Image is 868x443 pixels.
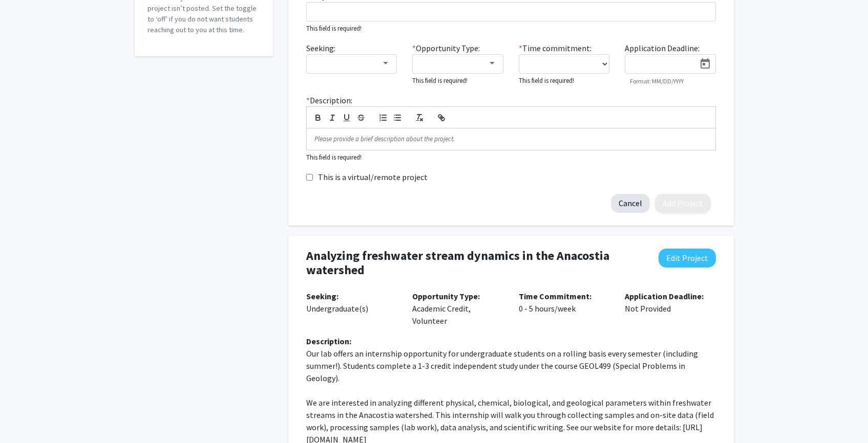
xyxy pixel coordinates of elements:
small: This field is required! [306,153,362,161]
iframe: Chat [8,397,44,435]
label: This is a virtual/remote project [318,171,428,183]
label: Seeking: [306,42,335,54]
button: Open calendar [695,55,715,73]
p: Undergraduate(s) [306,290,397,315]
button: Add Project [655,194,711,213]
small: This field is required! [306,24,362,32]
b: Opportunity Type: [412,291,480,301]
small: This field is required! [412,76,468,84]
p: 0 - 5 hours/week [519,290,610,315]
label: Opportunity Type: [412,42,480,54]
p: Our lab offers an internship opportunity for undergraduate students on a rolling basis every seme... [306,347,716,384]
small: This field is required! [519,76,574,84]
p: Academic Credit, Volunteer [412,290,503,327]
b: Time Commitment: [519,291,591,301]
h4: Analyzing freshwater stream dynamics in the Anacostia watershed [306,249,642,278]
b: Seeking: [306,291,338,301]
label: Description: [306,94,352,106]
button: Cancel [611,194,650,213]
label: Time commitment: [519,42,591,54]
div: Description: [306,335,716,347]
label: Application Deadline: [625,42,700,54]
button: Edit Project [659,249,716,268]
b: Application Deadline: [625,291,704,301]
p: Not Provided [625,290,716,315]
mat-hint: Format: MM/DD/YYYY [630,78,684,85]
